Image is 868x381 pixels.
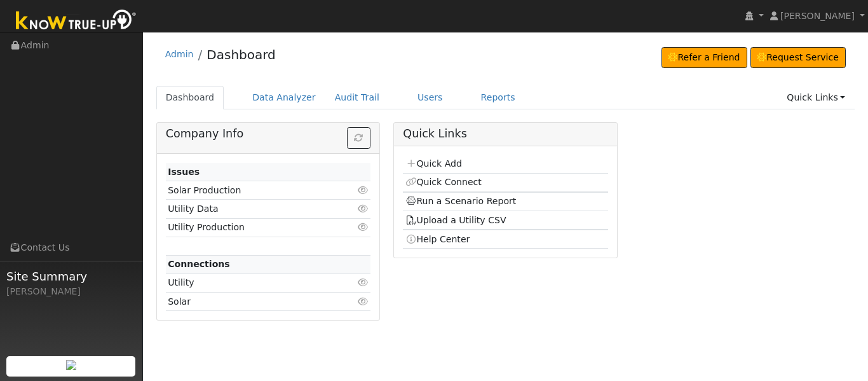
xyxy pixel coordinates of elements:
[6,268,136,285] span: Site Summary
[166,293,337,311] td: Solar
[207,47,276,62] a: Dashboard
[166,218,337,237] td: Utility Production
[168,259,230,269] strong: Connections
[405,177,482,187] a: Quick Connect
[750,47,846,69] a: Request Service
[166,181,337,200] td: Solar Production
[168,167,200,177] strong: Issues
[780,11,855,21] span: [PERSON_NAME]
[10,7,143,36] img: Know True-Up
[405,196,517,206] a: Run a Scenario Report
[357,278,369,287] i: Click to view
[357,223,369,232] i: Click to view
[357,204,369,213] i: Click to view
[661,47,747,69] a: Refer a Friend
[325,86,389,109] a: Audit Trail
[6,285,136,298] div: [PERSON_NAME]
[777,86,855,109] a: Quick Links
[405,234,470,244] a: Help Center
[166,274,337,292] td: Utility
[405,158,462,169] a: Quick Add
[471,86,525,109] a: Reports
[166,200,337,218] td: Utility Data
[405,215,506,225] a: Upload a Utility CSV
[243,86,325,109] a: Data Analyzer
[357,186,369,195] i: Click to view
[66,360,76,370] img: retrieve
[403,127,607,141] h5: Quick Links
[156,86,224,109] a: Dashboard
[165,49,194,59] a: Admin
[357,297,369,306] i: Click to view
[408,86,452,109] a: Users
[166,127,370,141] h5: Company Info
